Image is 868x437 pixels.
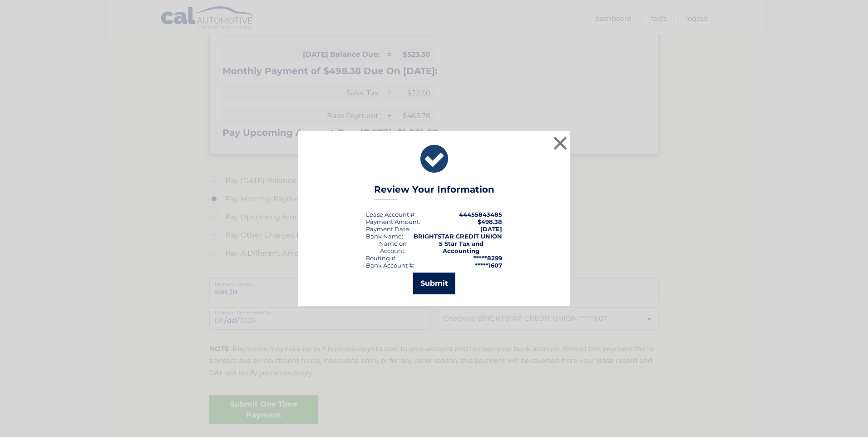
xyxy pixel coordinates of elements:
h3: Review Your Information [374,184,494,200]
strong: BRIGHTSTAR CREDIT UNION [414,233,502,240]
span: Payment Date [366,225,409,233]
div: Routing #: [366,254,397,262]
span: [DATE] [480,225,502,233]
div: : [366,225,410,233]
div: Bank Name: [366,233,403,240]
button: × [551,134,569,152]
div: Name on Account: [366,240,420,254]
strong: 44455843485 [459,211,502,218]
div: Bank Account #: [366,262,414,269]
span: $498.38 [478,218,502,225]
strong: 5 Star Tax and Accounting [439,240,483,254]
div: Lease Account #: [366,211,416,218]
button: Submit [413,273,455,294]
div: Payment Amount: [366,218,420,225]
